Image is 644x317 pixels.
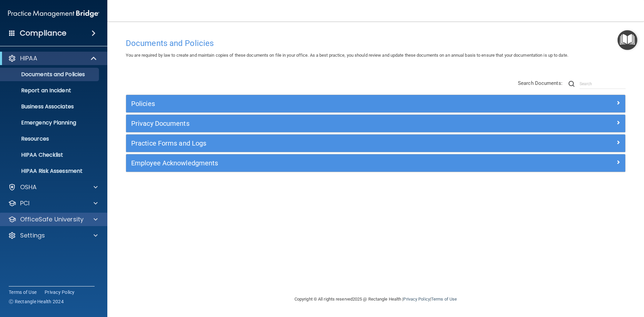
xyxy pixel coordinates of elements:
[20,183,37,191] p: OSHA
[126,53,568,58] span: You are required by law to create and maintain copies of these documents on file in your office. ...
[403,297,430,302] a: Privacy Policy
[20,231,45,240] p: Settings
[131,100,495,107] h5: Policies
[20,215,84,223] p: OfficeSafe University
[4,71,96,78] p: Documents and Policies
[9,298,64,305] span: Ⓒ Rectangle Health 2024
[4,119,96,126] p: Emergency Planning
[518,80,562,86] span: Search Documents:
[8,231,98,240] a: Settings
[131,120,495,127] h5: Privacy Documents
[131,138,620,149] a: Practice Forms and Logs
[569,81,575,87] img: ic-search.3b580494.png
[126,39,626,48] h4: Documents and Policies
[528,269,636,296] iframe: Drift Widget Chat Controller
[431,297,457,302] a: Terms of Use
[131,158,620,168] a: Employee Acknowledgments
[131,140,495,147] h5: Practice Forms and Logs
[20,29,66,38] h4: Compliance
[8,215,98,223] a: OfficeSafe University
[9,289,37,296] a: Terms of Use
[131,159,495,167] h5: Employee Acknowledgments
[20,199,30,207] p: PCI
[4,103,96,110] p: Business Associates
[4,168,96,174] p: HIPAA Risk Assessment
[253,288,498,310] div: Copyright © All rights reserved 2025 @ Rectangle Health | |
[45,289,75,296] a: Privacy Policy
[4,152,96,158] p: HIPAA Checklist
[131,118,620,129] a: Privacy Documents
[618,30,637,50] button: Open Resource Center
[580,79,626,89] input: Search
[131,98,620,109] a: Policies
[8,7,99,20] img: PMB logo
[20,54,37,62] p: HIPAA
[8,54,97,62] a: HIPAA
[8,183,98,191] a: OSHA
[4,87,96,94] p: Report an Incident
[4,136,96,142] p: Resources
[8,199,98,207] a: PCI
